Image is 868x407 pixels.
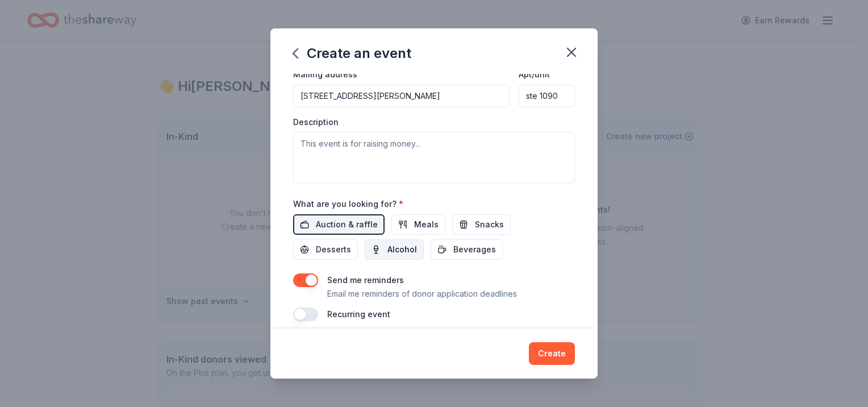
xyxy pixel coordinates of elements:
[293,198,403,210] label: What are you looking for?
[293,239,358,260] button: Desserts
[431,239,503,260] button: Beverages
[519,69,550,80] label: Apt/unit
[414,218,439,231] span: Meals
[391,214,445,235] button: Meals
[453,243,496,256] span: Beverages
[293,69,357,80] label: Mailing address
[529,342,575,365] button: Create
[387,243,417,256] span: Alcohol
[293,214,385,235] button: Auction & raffle
[293,44,411,63] div: Create an event
[452,214,511,235] button: Snacks
[519,85,575,107] input: #
[327,287,517,301] p: Email me reminders of donor application deadlines
[316,243,351,256] span: Desserts
[293,117,339,128] label: Description
[475,218,504,231] span: Snacks
[316,218,378,231] span: Auction & raffle
[365,239,424,260] button: Alcohol
[327,309,390,319] label: Recurring event
[327,275,404,285] label: Send me reminders
[293,85,510,107] input: Enter a US address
